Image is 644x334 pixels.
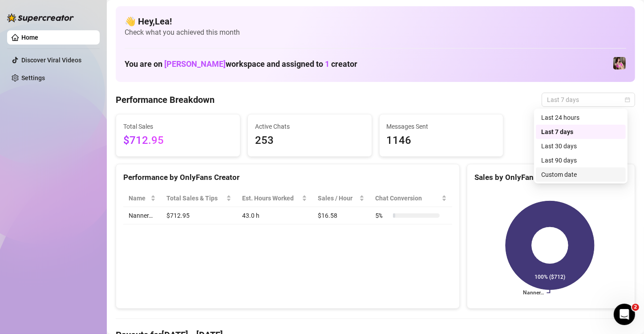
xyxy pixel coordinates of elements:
[387,132,496,149] span: 1146
[541,113,620,122] div: Last 24 hours
[129,193,149,203] span: Name
[123,171,452,183] div: Performance by OnlyFans Creator
[116,94,215,106] h4: Performance Breakdown
[536,139,626,153] div: Last 30 days
[312,190,370,207] th: Sales / Hour
[375,211,389,220] span: 5 %
[255,132,365,149] span: 253
[166,193,224,203] span: Total Sales & Tips
[541,155,620,165] div: Last 90 days
[21,57,81,64] a: Discover Viral Videos
[125,15,626,28] h4: 👋 Hey, Lea !
[632,304,639,311] span: 2
[613,57,626,69] img: Nanner
[242,193,300,203] div: Est. Hours Worked
[161,190,236,207] th: Total Sales & Tips
[370,190,452,207] th: Chat Conversion
[123,122,233,131] span: Total Sales
[325,59,329,69] span: 1
[125,59,357,69] h1: You are on workspace and assigned to creator
[312,207,370,224] td: $16.58
[125,28,626,37] span: Check what you achieved this month
[237,207,312,224] td: 43.0 h
[541,127,620,137] div: Last 7 days
[474,171,628,183] div: Sales by OnlyFans Creator
[536,125,626,139] div: Last 7 days
[541,170,620,179] div: Custom date
[523,290,544,296] text: Nanner…
[7,13,74,22] img: logo-BBDzfeDw.svg
[123,207,161,224] td: Nanner…
[387,122,496,131] span: Messages Sent
[614,304,635,325] iframe: Intercom live chat
[536,110,626,125] div: Last 24 hours
[541,141,620,151] div: Last 30 days
[255,122,365,131] span: Active Chats
[161,207,236,224] td: $712.95
[536,153,626,167] div: Last 90 days
[318,193,357,203] span: Sales / Hour
[123,132,233,149] span: $712.95
[123,190,161,207] th: Name
[375,193,440,203] span: Chat Conversion
[21,74,45,81] a: Settings
[536,167,626,182] div: Custom date
[625,97,630,102] span: calendar
[164,59,226,69] span: [PERSON_NAME]
[21,34,38,41] a: Home
[547,93,630,106] span: Last 7 days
